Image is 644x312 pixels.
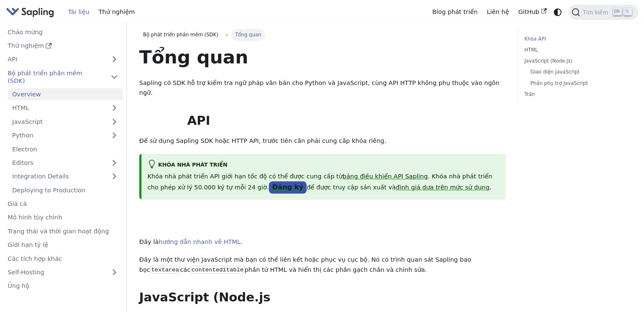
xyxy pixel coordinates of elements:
code: textarea [150,265,180,274]
font: HTML [524,47,538,53]
a: Blog phát triển [428,5,482,19]
font: Giá cả [8,200,27,207]
font: các [180,266,191,273]
a: Overview [8,88,123,101]
a: Phần phụ trợ JavaScript [531,79,626,88]
a: Giá cả [3,198,123,210]
font: Phần phụ trợ JavaScript [531,80,588,86]
font: JavaScript (Node.js [139,290,271,304]
font: Khóa API [524,36,546,42]
font: Khóa nhà phát triển API giới hạn tốc độ có thể được cung cấp từ [147,173,343,180]
a: JavaScript [8,115,123,128]
font: Trăn [524,91,534,97]
font: Bộ phát triển phần mềm (SDK) [8,70,82,84]
a: Khóa API [524,35,629,43]
a: Thử nghiệm [94,5,139,19]
a: Chào mừng [3,26,123,38]
a: Integration Details [8,170,123,183]
a: Ủng hộ [3,280,123,292]
a: Bộ phát triển phần mềm (SDK) [3,67,106,87]
font: Giới hạn tỷ lệ [8,241,48,248]
font: . [489,184,492,191]
font: Tài liệu [68,8,89,15]
font: Mô hình tùy chỉnh [8,214,62,221]
a: Tài liệu [64,5,94,19]
font: API [187,113,210,128]
a: Liên hệ [482,5,514,19]
button: Expand sidebar category 'Editors' [106,157,123,169]
font: Chào mừng [8,29,43,36]
a: Các tích hợp khác [3,252,123,265]
font: Tổng quan [235,32,261,38]
font: Sapling có SDK hỗ trợ kiểm tra ngữ pháp văn bản cho Python và JavaScript, cùng API HTTP không phụ... [139,79,500,96]
a: Mô hình tùy chỉnh [3,211,123,224]
font: Các tích hợp khác [8,255,62,262]
a: Bộ phát triển phần mềm (SDK) [139,29,222,41]
code: contenteditable [191,265,245,274]
font: Thử nghiệm [8,42,44,49]
font: phần tử HTML và hiển thị các phần gạch chân và chỉnh sửa. [245,266,427,273]
a: Electron [8,143,123,155]
font: Khóa nhà phát triển [158,161,227,168]
font: Tìm kiếm [583,9,608,16]
font: Blog phát triển [432,8,478,15]
kbd: K [623,8,632,16]
button: Mở rộng danh mục thanh bên 'API' [106,53,123,66]
a: Editors [8,157,106,169]
a: Sapling.ai [6,6,57,18]
font: Thử nghiệm [99,8,135,15]
a: HTML [8,102,123,114]
button: Collapse sidebar category 'SDK' [106,67,123,87]
font: GitHub [518,8,539,15]
a: Trăn [524,90,629,99]
font: để được truy cập sản xuất và [307,184,395,191]
a: Self-Hosting [3,266,123,279]
font: JavaScript (Node.js) [524,58,572,64]
a: Giới hạn tỷ lệ [3,239,123,251]
a: hướng dẫn nhanh về HTML [159,238,240,245]
font: Để sử dụng Sapling SDK hoặc HTTP API, trước tiên cần phải cung cấp khóa riêng. [139,137,386,144]
a: Giao diện JavaScript [531,68,626,76]
font: Liên hệ [487,8,509,15]
a: Trạng thái và thời gian hoạt động [3,225,123,237]
font: API [8,56,17,63]
a: Thử nghiệm [3,40,123,52]
font: Giao diện JavaScript [531,69,580,75]
a: Python [8,129,123,142]
a: định giá dựa trên mức sử dụng [396,184,489,191]
img: Sapling.ai [6,6,54,18]
nav: vụn bánh mì [139,29,506,41]
font: Đây là một thư viện JavaScript mà bạn có thể liên kết hoặc phục vụ cục bộ. Nó có trình quan sát S... [139,256,471,273]
a: Deploying to Production [8,184,123,196]
a: GitHub [514,5,551,19]
button: Tìm kiếm (Command+K) [568,5,638,20]
font: Ủng hộ [8,282,29,289]
button: Chuyển đổi giữa chế độ tối và sáng (hiện tại là chế độ hệ thống) [551,6,564,18]
font: Tổng quan [139,47,248,68]
a: Đăng ký [269,181,307,194]
font: Đây là [139,238,159,245]
font: Đăng ký [272,183,304,191]
font: Bộ phát triển phần mềm (SDK) [143,32,218,38]
font: Trạng thái và thời gian hoạt động [8,228,109,235]
a: HTML [524,46,629,54]
a: JavaScript (Node.js) [524,57,629,65]
a: API [3,53,106,66]
a: bảng điều khiển API Sapling [343,173,428,180]
font: . [240,238,243,245]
